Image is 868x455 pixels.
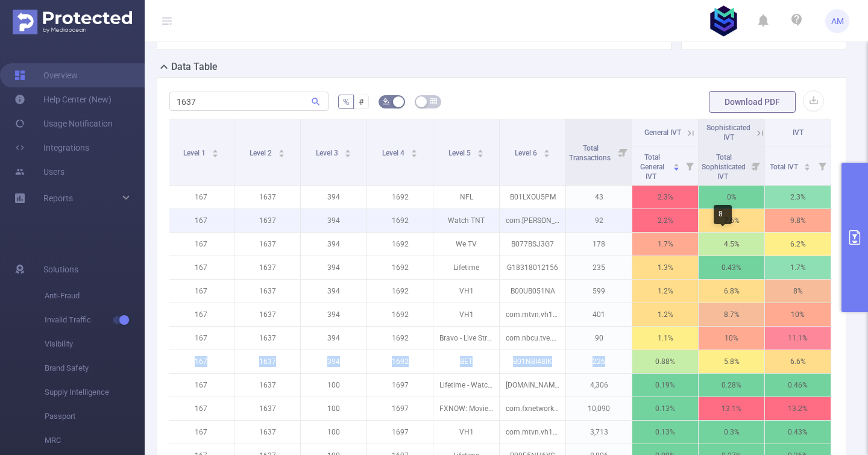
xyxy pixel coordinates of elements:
p: 3,713 [566,421,632,444]
p: 2.3% [765,186,831,209]
i: icon: caret-down [410,152,417,156]
i: icon: bg-colors [383,98,390,105]
p: FXNOW: Movies, Shows & Live TV [433,397,499,420]
i: Filter menu [681,146,698,185]
div: Sort [673,162,680,169]
span: Level 1 [183,149,207,157]
p: 9.8% [765,209,831,232]
p: 8% [765,280,831,303]
i: icon: caret-up [543,148,550,151]
p: 394 [301,280,366,303]
span: Level 4 [382,149,406,157]
p: 0.43% [699,256,764,279]
p: 4.5% [699,233,764,256]
p: 0.43% [765,421,831,444]
p: 1697 [367,397,433,420]
p: 0.13% [632,397,698,420]
span: Sophisticated IVT [706,124,750,142]
span: Visibility [45,332,145,356]
p: 1.2% [632,303,698,326]
p: 43 [566,186,632,209]
p: 1692 [367,186,433,209]
p: 167 [168,233,234,256]
i: icon: caret-down [344,152,351,156]
p: 394 [301,233,366,256]
p: 167 [168,256,234,279]
div: Sort [410,148,418,155]
a: Overview [14,63,78,87]
p: 1637 [234,327,300,350]
i: icon: caret-up [344,148,351,151]
p: 167 [168,374,234,397]
p: 599 [566,280,632,303]
p: 0.13% [632,421,698,444]
span: % [343,97,349,107]
p: 11.1% [765,327,831,350]
p: 10% [765,303,831,326]
span: # [359,97,364,107]
i: Filter menu [615,119,632,185]
span: Supply Intelligence [45,380,145,404]
i: Filter menu [814,146,831,185]
p: 0.3% [699,421,764,444]
input: Search... [169,92,329,111]
p: B01LXOU5PM [500,186,565,209]
p: com.[PERSON_NAME].tnt.android.networkapp [500,209,565,232]
p: 10,090 [566,397,632,420]
p: 401 [566,303,632,326]
p: 1637 [234,280,300,303]
p: Lifetime - Watch Full Episodes & Original Movies [433,374,499,397]
p: 1.1% [632,327,698,350]
p: 1.2% [632,280,698,303]
p: 235 [566,256,632,279]
span: Reports [43,193,73,203]
h2: Data Table [171,60,218,74]
p: 90 [566,327,632,350]
p: VH1 [433,303,499,326]
a: Reports [43,186,73,210]
p: com.mtvn.vh1android [500,421,565,444]
i: icon: caret-down [543,152,550,156]
span: Brand Safety [45,356,145,380]
p: 2.2% [632,209,698,232]
span: MRC [45,428,145,453]
p: BET [433,350,499,373]
p: 1697 [367,374,433,397]
p: 13.2% [765,397,831,420]
p: 1637 [234,350,300,373]
p: We TV [433,233,499,256]
p: 6.6% [765,350,831,373]
p: 0% [699,186,764,209]
p: 0.28% [699,374,764,397]
p: Lifetime [433,256,499,279]
p: 1637 [234,186,300,209]
p: 13.1% [699,397,764,420]
p: 1692 [367,256,433,279]
p: Watch TNT [433,209,499,232]
a: Integrations [14,136,89,160]
p: VH1 [433,280,499,303]
p: 1637 [234,233,300,256]
i: Filter menu [747,146,764,185]
p: 1637 [234,421,300,444]
p: 1697 [367,421,433,444]
span: Total Sophisticated IVT [702,153,746,181]
i: icon: caret-down [673,166,680,169]
div: Sort [212,148,219,155]
p: com.nbcu.tve.bravo [500,327,565,350]
i: icon: caret-up [804,162,811,165]
p: 1692 [367,280,433,303]
p: 1637 [234,303,300,326]
span: Level 3 [316,149,340,157]
div: 8 [714,205,732,224]
p: 226 [566,350,632,373]
span: Level 6 [515,149,539,157]
p: 167 [168,350,234,373]
p: 2.3% [632,186,698,209]
i: icon: caret-down [278,152,285,156]
p: 0.19% [632,374,698,397]
div: Sort [278,148,285,155]
p: 394 [301,350,366,373]
p: 100 [301,421,366,444]
p: 92 [566,209,632,232]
